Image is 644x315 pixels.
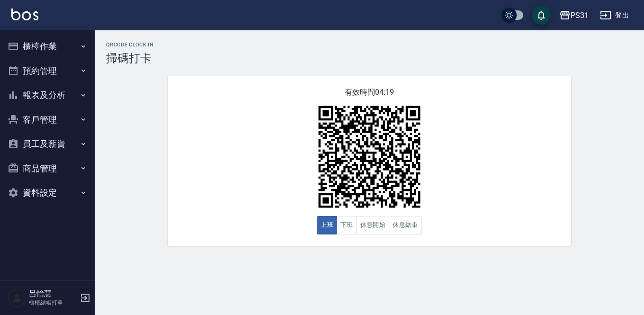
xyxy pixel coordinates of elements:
button: 休息結束 [389,216,422,234]
img: Person [8,288,27,307]
button: 下班 [337,216,357,234]
button: 資料設定 [4,180,91,205]
button: 櫃檯作業 [4,34,91,59]
img: Logo [11,9,38,20]
h2: QRcode Clock In [106,42,633,48]
button: save [532,6,551,25]
button: 商品管理 [4,156,91,181]
div: 有效時間 04:19 [168,76,571,246]
h5: 呂怡慧 [29,289,77,298]
button: 預約管理 [4,59,91,83]
button: 休息開始 [357,216,390,234]
p: 櫃檯結帳打單 [29,298,77,307]
button: 客戶管理 [4,108,91,132]
div: PS31 [571,9,589,21]
button: 上班 [317,216,337,234]
button: PS31 [555,6,592,25]
button: 報表及分析 [4,83,91,108]
button: 登出 [596,7,633,24]
button: 員工及薪資 [4,132,91,156]
h3: 掃碼打卡 [106,52,633,65]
